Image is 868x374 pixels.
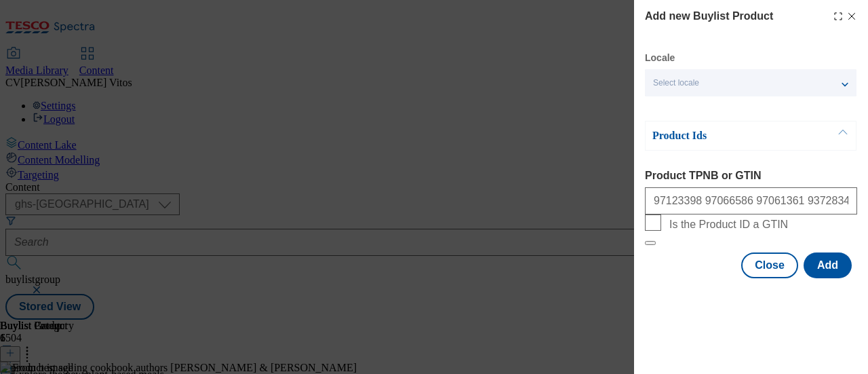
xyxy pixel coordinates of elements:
p: Product Ids [652,129,795,143]
label: Locale [645,54,675,62]
label: Product TPNB or GTIN [645,170,857,182]
button: Select locale [645,69,856,96]
input: Enter 1 or 20 space separated Product TPNB or GTIN [645,187,857,214]
button: Add [804,253,852,278]
button: Close [741,253,798,278]
span: Is the Product ID a GTIN [669,219,788,231]
h4: Add new Buylist Product [645,8,773,24]
span: Select locale [653,78,699,88]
